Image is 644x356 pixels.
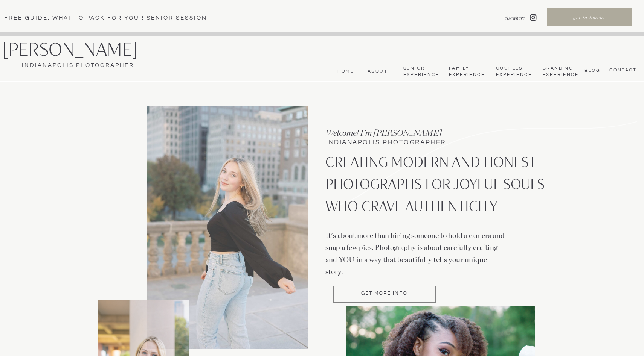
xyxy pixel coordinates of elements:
h3: Welcome! I'm [PERSON_NAME] [326,127,467,138]
a: About [365,68,388,74]
p: It's about more than hiring someone to hold a camera and snap a few pics. Photography is about ca... [325,230,505,274]
h1: INDIANAPOLIS PHOTOGRAPHER [326,139,480,148]
a: Get more Info [333,291,435,297]
a: BrandingExperience [543,65,577,78]
a: Free Guide: What To pack for your senior session [4,14,220,21]
a: [PERSON_NAME] [2,40,160,59]
a: get in touch! [548,14,630,23]
a: Family Experience [449,65,484,78]
a: Home [336,68,354,74]
nav: elsewhere [486,15,525,21]
a: Couples Experience [496,65,531,78]
a: bLog [583,68,600,73]
a: CONTACT [607,67,636,73]
a: Senior Experience [403,65,438,78]
nav: Branding Experience [543,65,577,78]
p: CREATING MODERN AND HONEST PHOTOGRAPHS FOR JOYFUL SOULS WHO CRAVE AUTHENTICITY [325,151,548,225]
a: Indianapolis Photographer [2,61,153,70]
